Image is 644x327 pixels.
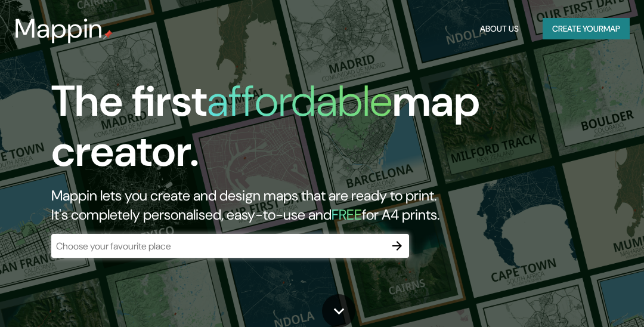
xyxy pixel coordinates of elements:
[475,18,524,40] button: About Us
[51,76,566,186] h1: The first map creator.
[103,30,113,39] img: mappin-pin
[332,205,362,224] h5: FREE
[543,18,630,40] button: Create yourmap
[51,186,566,224] h2: Mappin lets you create and design maps that are ready to print. It's completely personalised, eas...
[538,280,631,314] iframe: Help widget launcher
[51,239,385,253] input: Choose your favourite place
[207,73,392,129] h1: affordable
[14,13,103,44] h3: Mappin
